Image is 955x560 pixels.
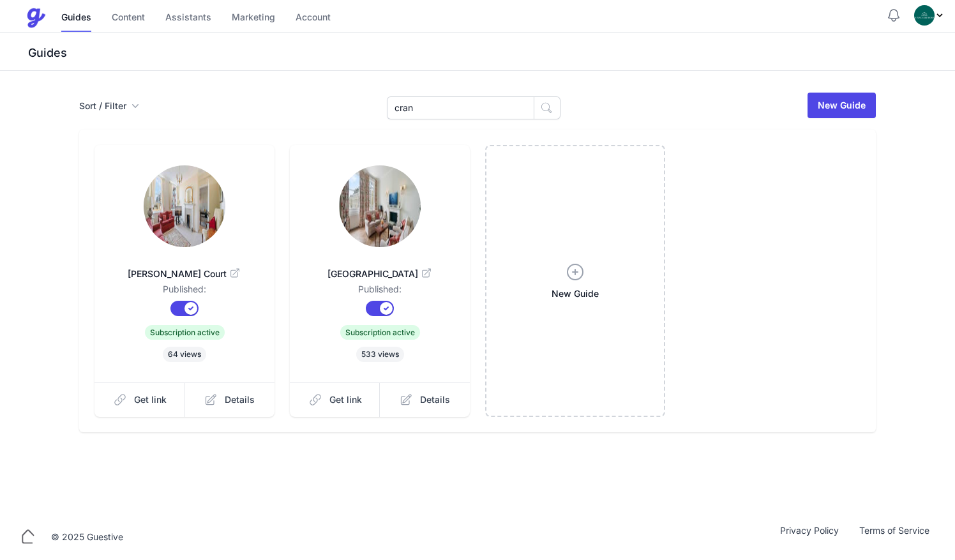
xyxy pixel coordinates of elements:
[79,100,139,112] button: Sort / Filter
[914,5,935,26] img: oovs19i4we9w73xo0bfpgswpi0cd
[290,382,380,417] a: Get link
[26,8,46,28] img: Guestive Guides
[112,4,145,32] a: Content
[26,45,955,61] h3: Guides
[225,393,255,406] span: Details
[115,252,254,283] a: [PERSON_NAME] Court
[380,382,470,417] a: Details
[165,4,211,32] a: Assistants
[356,347,404,362] span: 533 views
[329,393,362,406] span: Get link
[310,283,449,301] dd: Published:
[849,524,940,550] a: Terms of Service
[115,268,254,280] span: [PERSON_NAME] Court
[184,382,274,417] a: Details
[808,93,876,118] a: New Guide
[115,283,254,301] dd: Published:
[387,96,534,119] input: Search Guides
[914,5,945,26] div: Profile Menu
[51,531,123,543] div: © 2025 Guestive
[232,4,275,32] a: Marketing
[310,268,449,280] span: [GEOGRAPHIC_DATA]
[296,4,331,32] a: Account
[134,393,167,406] span: Get link
[552,287,599,300] span: New Guide
[61,4,91,32] a: Guides
[145,325,225,340] span: Subscription active
[420,393,450,406] span: Details
[144,165,225,247] img: qn43kddnhqkdk5zv88wwb1yr7rah
[94,382,185,417] a: Get link
[310,252,449,283] a: [GEOGRAPHIC_DATA]
[163,347,206,362] span: 64 views
[340,325,420,340] span: Subscription active
[770,524,849,550] a: Privacy Policy
[886,8,901,23] button: Notifications
[339,165,421,247] img: lnoviaqi6mqt7vxg6bfgdzwzssu3
[485,145,665,417] a: New Guide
